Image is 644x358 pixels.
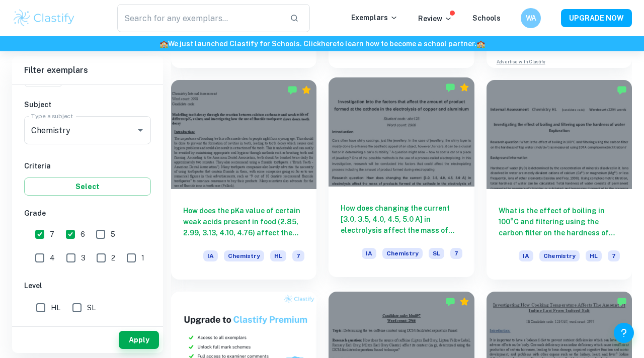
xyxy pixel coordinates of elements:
span: 4 [50,252,55,263]
span: SL [429,248,444,259]
span: IA [519,250,533,261]
img: Marked [617,297,627,307]
button: Open [133,123,147,137]
h6: Criteria [24,160,151,171]
span: 7 [292,250,304,261]
a: Schools [472,14,501,22]
img: Marked [287,85,297,95]
span: IA [362,248,376,259]
p: Review [418,13,452,24]
span: 2 [111,252,115,263]
span: 6 [80,229,85,240]
img: Marked [617,85,627,95]
div: Premium [459,297,469,307]
a: How does changing the current [3.0, 3.5, 4.0, 4.5, 5.0 A] in electrolysis affect the mass of prod... [329,80,474,280]
h6: How does changing the current [3.0, 3.5, 4.0, 4.5, 5.0 A] in electrolysis affect the mass of prod... [341,203,462,236]
h6: We just launched Clastify for Schools. Click to learn how to become a school partner. [2,38,642,49]
span: 7 [50,229,54,240]
h6: Level [24,280,151,291]
span: 1 [141,252,144,263]
button: UPGRADE NOW [561,9,632,27]
h6: What is the effect of boiling in 100°C and filtering using the carbon filter on the hardness of t... [499,205,620,238]
div: Premium [301,85,311,95]
span: HL [51,302,60,313]
a: How does the pKa value of certain weak acids present in food (2.85, 2.99, 3.13, 4.10, 4.76) affec... [171,80,316,280]
button: Select [24,177,151,196]
span: IA [203,250,218,261]
a: here [321,40,337,48]
button: Help and Feedback [614,323,634,343]
span: Chemistry [224,250,264,261]
span: 5 [111,229,115,240]
img: Marked [445,82,455,93]
button: WA [521,8,541,28]
h6: Filter exemplars [12,56,163,84]
input: Search for any exemplars... [117,4,282,32]
a: What is the effect of boiling in 100°C and filtering using the carbon filter on the hardness of t... [487,80,632,280]
h6: WA [525,13,537,24]
h6: Grade [24,208,151,219]
span: 3 [81,252,86,263]
img: Clastify logo [12,8,76,28]
div: Premium [459,82,469,93]
span: HL [586,250,602,261]
a: Advertise with Clastify [497,58,545,65]
span: Chemistry [539,250,580,261]
span: HL [270,250,286,261]
span: 7 [450,248,462,259]
span: 🏫 [159,40,168,48]
button: Apply [119,331,159,349]
p: Exemplars [351,12,398,23]
img: Marked [445,297,455,307]
h6: How does the pKa value of certain weak acids present in food (2.85, 2.99, 3.13, 4.10, 4.76) affec... [183,205,304,238]
span: SL [87,302,96,313]
span: Chemistry [382,248,423,259]
label: Type a subject [31,112,73,120]
h6: Subject [24,99,151,110]
span: 🏫 [476,40,485,48]
span: 7 [608,250,620,261]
